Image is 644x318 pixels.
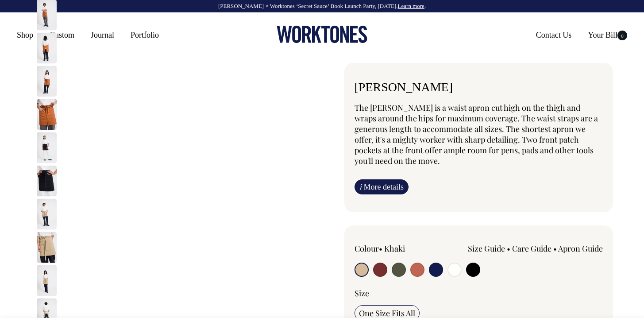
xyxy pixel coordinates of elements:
[532,27,575,43] a: Contact Us
[355,243,454,254] div: Colour
[359,182,362,191] span: i
[384,243,405,254] label: Khaki
[9,3,635,9] div: [PERSON_NAME] × Worktones ‘Secret Sauce’ Book Launch Party, [DATE]. .
[355,288,603,299] div: Size
[37,32,57,63] img: rust
[507,243,510,254] span: •
[584,27,631,43] a: Your Bill0
[553,243,557,254] span: •
[512,243,551,254] a: Care Guide
[617,31,627,40] span: 0
[13,27,37,43] a: Shop
[379,243,382,254] span: •
[127,27,162,43] a: Portfolio
[468,243,505,254] a: Size Guide
[87,27,118,43] a: Journal
[355,81,603,94] h1: [PERSON_NAME]
[558,243,603,254] a: Apron Guide
[355,102,598,166] span: The [PERSON_NAME] is a waist apron cut high on the thigh and wraps around the hips for maximum co...
[355,179,409,194] a: iMore details
[398,3,424,9] a: Learn more
[46,27,78,43] a: Custom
